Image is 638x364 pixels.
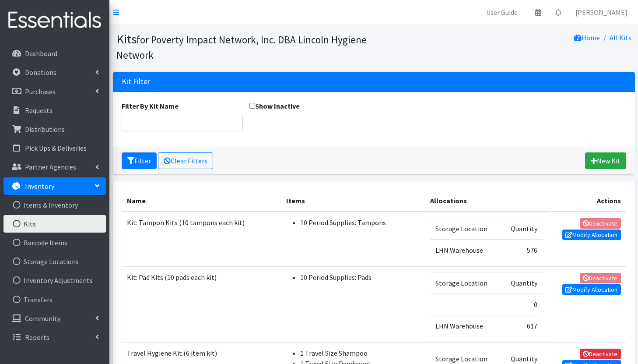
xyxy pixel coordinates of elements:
p: Requests [25,106,53,115]
td: LHN Warehouse [430,315,501,337]
td: Kit: Pad Kits (10 pads each kit) [122,266,281,342]
td: Quantity [501,272,543,294]
h1: Kits [116,32,371,62]
a: Deactivate [580,349,621,359]
a: Dashboard [4,45,106,62]
a: Donations [4,64,106,81]
a: Items & Inventory [4,196,106,214]
li: 10 Period Supplies: Tampons [300,217,420,228]
p: Distributions [25,125,65,134]
p: Partner Agencies [25,163,76,171]
td: Storage Location [430,272,501,294]
th: Allocations [425,190,548,212]
td: 0 [501,294,543,315]
td: 576 [501,240,543,261]
a: User Guide [479,4,525,21]
p: Community [25,314,60,323]
a: Distributions [4,120,106,138]
a: Requests [4,102,106,119]
td: LHN Warehouse [430,240,501,261]
a: Transfers [4,291,106,308]
p: Reports [25,333,49,342]
a: All Kits [610,33,631,42]
th: Items [281,190,425,212]
a: [PERSON_NAME] [568,4,634,21]
a: Modify Allocation [562,284,621,295]
input: Show Inactive [249,103,255,109]
p: Donations [25,68,56,77]
a: Storage Locations [4,253,106,270]
p: Inventory [25,182,54,191]
a: Reports [4,329,106,346]
td: 617 [501,315,543,337]
th: Actions [548,190,626,212]
a: Home [574,33,600,42]
img: HumanEssentials [4,6,106,35]
p: Dashboard [25,49,57,58]
a: Community [4,310,106,327]
a: New Kit [585,152,626,169]
h3: Kit Filter [122,77,150,86]
a: Modify Allocation [562,230,621,240]
label: Filter By Kit Name [122,101,179,111]
li: 1 Travel Size Shampoo [300,348,420,358]
label: Show Inactive [249,101,300,111]
td: Quantity [501,218,543,240]
p: Pick Ups & Deliveries [25,144,87,152]
a: Partner Agencies [4,158,106,176]
a: Clear Filters [158,152,213,169]
button: Filter [122,152,157,169]
p: Purchases [25,87,56,96]
small: for Poverty Impact Network, Inc. DBA Lincoln Hygiene Network [116,33,367,61]
a: Purchases [4,83,106,100]
li: 10 Period Supplies: Pads [300,272,420,283]
td: Storage Location [430,218,501,240]
a: Barcode Items [4,234,106,251]
a: Inventory [4,177,106,195]
td: Kit: Tampon Kits (10 tampons each kit) [122,212,281,266]
a: Pick Ups & Deliveries [4,139,106,157]
th: Name [122,190,281,212]
a: Kits [4,215,106,233]
a: Inventory Adjustments [4,272,106,289]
